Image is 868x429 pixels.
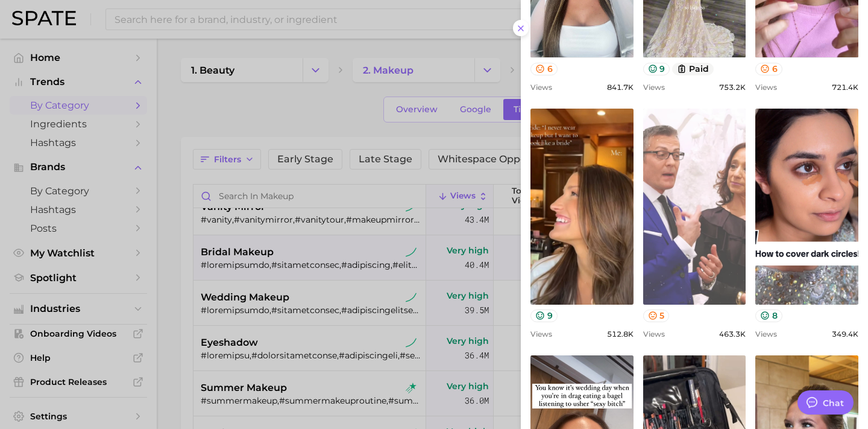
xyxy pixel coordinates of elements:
[755,310,782,322] button: 8
[643,310,670,322] button: 5
[672,63,714,75] button: paid
[530,329,552,338] span: Views
[755,329,777,338] span: Views
[719,83,746,92] span: 753.2k
[719,329,746,338] span: 463.3k
[530,310,558,322] button: 9
[643,63,670,75] button: 9
[530,63,558,75] button: 6
[607,83,634,92] span: 841.7k
[832,83,858,92] span: 721.4k
[607,329,634,338] span: 512.8k
[832,329,858,338] span: 349.4k
[530,83,552,92] span: Views
[755,83,777,92] span: Views
[643,83,665,92] span: Views
[643,329,665,338] span: Views
[755,63,782,75] button: 6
